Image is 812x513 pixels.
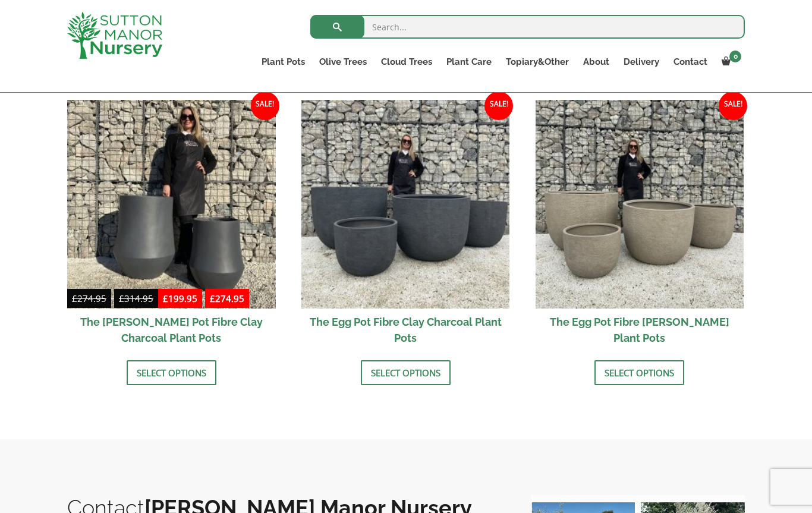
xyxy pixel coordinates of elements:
[210,292,244,304] bdi: 274.95
[312,53,374,70] a: Olive Trees
[499,53,576,70] a: Topiary&Other
[67,12,162,59] img: logo
[127,360,216,385] a: Select options for “The Bien Hoa Pot Fibre Clay Charcoal Plant Pots”
[254,53,312,70] a: Plant Pots
[361,360,451,385] a: Select options for “The Egg Pot Fibre Clay Charcoal Plant Pots”
[576,53,616,70] a: About
[72,292,106,304] bdi: 274.95
[67,100,276,309] img: The Bien Hoa Pot Fibre Clay Charcoal Plant Pots
[301,100,510,351] a: Sale! The Egg Pot Fibre Clay Charcoal Plant Pots
[67,309,276,351] h2: The [PERSON_NAME] Pot Fibre Clay Charcoal Plant Pots
[715,53,745,70] a: 0
[251,92,279,120] span: Sale!
[666,53,715,70] a: Contact
[210,292,215,304] span: £
[67,100,276,351] a: Sale! £274.95-£314.95 £199.95-£274.95 The [PERSON_NAME] Pot Fibre Clay Charcoal Plant Pots
[301,100,510,309] img: The Egg Pot Fibre Clay Charcoal Plant Pots
[616,53,666,70] a: Delivery
[158,291,249,309] ins: -
[163,292,168,304] span: £
[594,360,684,385] a: Select options for “The Egg Pot Fibre Clay Champagne Plant Pots”
[119,292,153,304] bdi: 314.95
[439,53,499,70] a: Plant Care
[119,292,124,304] span: £
[536,100,744,351] a: Sale! The Egg Pot Fibre [PERSON_NAME] Plant Pots
[310,15,745,39] input: Search...
[163,292,197,304] bdi: 199.95
[536,100,744,309] img: The Egg Pot Fibre Clay Champagne Plant Pots
[374,53,439,70] a: Cloud Trees
[536,309,744,351] h2: The Egg Pot Fibre [PERSON_NAME] Plant Pots
[67,291,158,309] del: -
[484,92,513,120] span: Sale!
[301,309,510,351] h2: The Egg Pot Fibre Clay Charcoal Plant Pots
[719,92,747,120] span: Sale!
[729,51,741,62] span: 0
[72,292,77,304] span: £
